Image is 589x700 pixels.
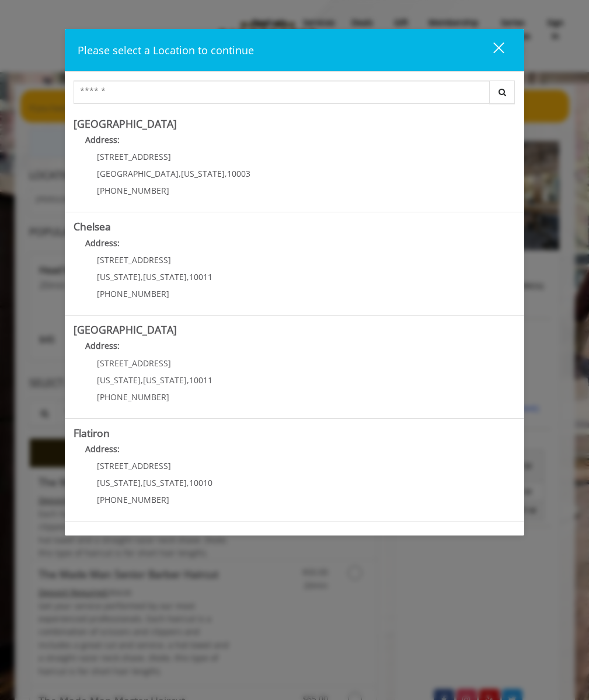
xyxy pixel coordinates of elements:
[74,80,515,110] div: Center Select
[74,323,177,337] b: [GEOGRAPHIC_DATA]
[74,426,110,440] b: Flatiron
[227,168,250,179] span: 10003
[189,271,212,282] span: 10011
[85,340,120,351] b: Address:
[97,151,171,162] span: [STREET_ADDRESS]
[97,477,141,488] span: [US_STATE]
[189,477,212,488] span: 10010
[74,80,490,104] input: Search Center
[74,528,152,542] b: Garment District
[187,374,189,386] span: ,
[97,254,171,265] span: [STREET_ADDRESS]
[85,443,120,454] b: Address:
[85,237,120,249] b: Address:
[496,88,509,96] i: Search button
[225,168,227,179] span: ,
[141,374,143,386] span: ,
[189,374,212,386] span: 10011
[143,477,187,488] span: [US_STATE]
[97,460,171,471] span: [STREET_ADDRESS]
[97,358,171,369] span: [STREET_ADDRESS]
[181,168,225,179] span: [US_STATE]
[143,374,187,386] span: [US_STATE]
[97,185,169,196] span: [PHONE_NUMBER]
[97,168,179,179] span: [GEOGRAPHIC_DATA]
[187,477,189,488] span: ,
[97,391,169,402] span: [PHONE_NUMBER]
[187,271,189,282] span: ,
[480,41,503,59] div: close dialog
[141,271,143,282] span: ,
[97,271,141,282] span: [US_STATE]
[97,374,141,386] span: [US_STATE]
[179,168,181,179] span: ,
[74,219,111,233] b: Chelsea
[472,38,511,62] button: close dialog
[97,288,169,299] span: [PHONE_NUMBER]
[85,134,120,145] b: Address:
[141,477,143,488] span: ,
[97,494,169,505] span: [PHONE_NUMBER]
[143,271,187,282] span: [US_STATE]
[74,117,177,131] b: [GEOGRAPHIC_DATA]
[78,43,254,57] span: Please select a Location to continue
